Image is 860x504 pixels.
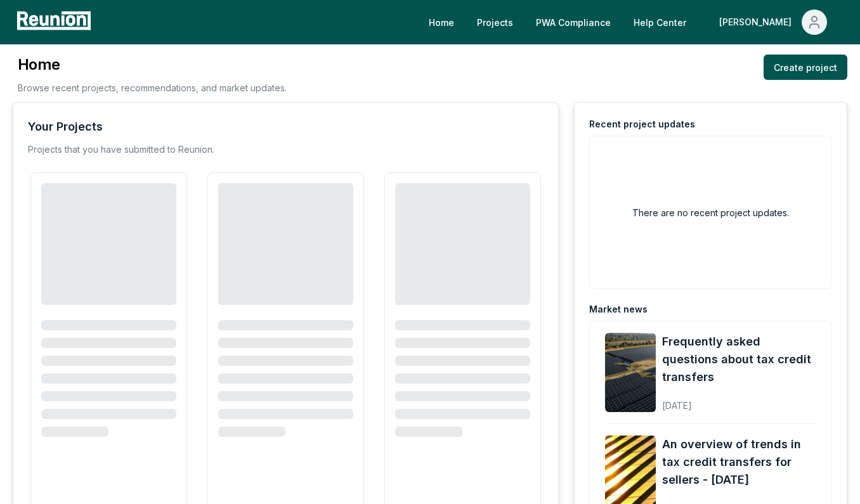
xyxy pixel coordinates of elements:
div: Recent project updates [589,118,695,131]
a: An overview of trends in tax credit transfers for sellers - [DATE] [662,436,816,489]
a: Help Center [623,10,696,35]
a: Frequently asked questions about tax credit transfers [662,333,816,386]
h2: There are no recent project updates. [632,206,789,219]
h3: Home [18,55,287,75]
div: [PERSON_NAME] [719,10,797,35]
button: [PERSON_NAME] [709,10,837,35]
p: Projects that you have submitted to Reunion. [28,143,214,156]
div: Market news [589,303,648,316]
a: Create project [764,55,847,80]
a: Projects [467,10,523,35]
a: Home [419,10,464,35]
img: Frequently asked questions about tax credit transfers [605,333,656,412]
div: [DATE] [662,390,816,412]
div: Your Projects [28,118,103,136]
a: PWA Compliance [526,10,621,35]
nav: Main [419,10,847,35]
p: Browse recent projects, recommendations, and market updates. [18,81,287,94]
